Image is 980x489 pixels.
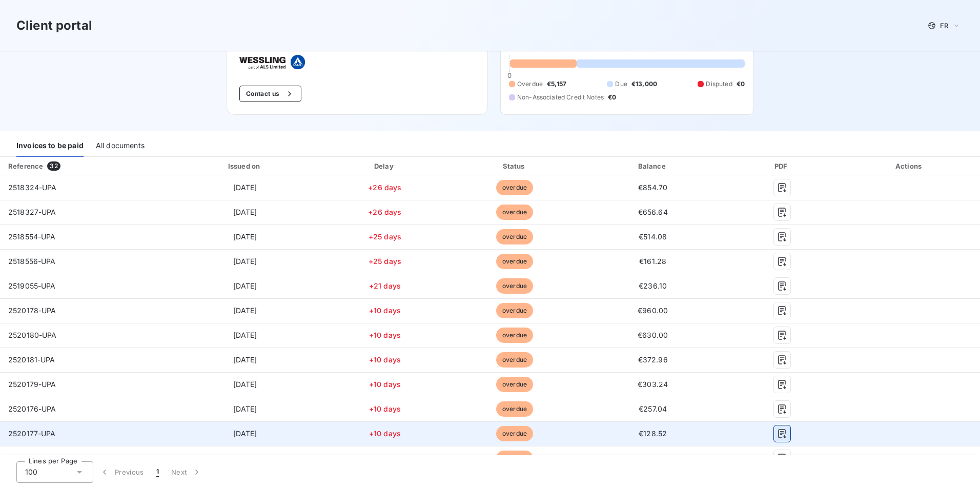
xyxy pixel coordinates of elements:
[496,426,533,441] span: overdue
[8,183,57,192] span: 2518324-UPA
[233,454,257,462] span: [DATE]
[369,257,401,266] span: +25 days
[369,306,401,315] span: +10 days
[496,205,533,220] span: overdue
[369,331,401,339] span: +10 days
[369,281,401,290] span: +21 days
[737,79,745,89] span: €0
[639,257,666,266] span: €161.28
[706,79,732,89] span: Disputed
[8,429,56,438] span: 2520177-UPA
[25,467,37,477] span: 100
[368,208,401,216] span: +26 days
[150,461,165,483] button: 1
[638,331,668,339] span: €630.00
[496,377,533,392] span: overdue
[369,232,401,241] span: +25 days
[638,355,668,364] span: €372.96
[369,429,401,438] span: +10 days
[8,162,43,170] div: Reference
[233,208,257,216] span: [DATE]
[639,429,667,438] span: €128.52
[496,180,533,195] span: overdue
[638,183,667,192] span: €854.70
[16,135,84,157] div: Invoices to be paid
[233,281,257,290] span: [DATE]
[233,232,257,241] span: [DATE]
[496,254,533,269] span: overdue
[727,161,837,171] div: PDF
[517,93,604,102] span: Non-Associated Credit Notes
[233,257,257,266] span: [DATE]
[638,208,668,216] span: €656.64
[369,355,401,364] span: +10 days
[496,229,533,244] span: overdue
[171,161,319,171] div: Issued on
[615,79,627,89] span: Due
[639,404,667,413] span: €257.04
[156,467,159,477] span: 1
[369,454,401,462] span: +10 days
[451,161,579,171] div: Status
[631,79,657,89] span: €13,000
[239,86,301,102] button: Contact us
[940,22,948,30] span: FR
[841,161,978,171] div: Actions
[8,232,56,241] span: 2518554-UPA
[93,461,150,483] button: Previous
[547,79,566,89] span: €5,157
[323,161,446,171] div: Delay
[16,16,92,35] h3: Client portal
[517,79,543,89] span: Overdue
[369,380,401,389] span: +10 days
[496,401,533,417] span: overdue
[233,331,257,339] span: [DATE]
[233,380,257,389] span: [DATE]
[639,232,667,241] span: €514.08
[496,278,533,294] span: overdue
[8,306,56,315] span: 2520178-UPA
[47,161,60,171] span: 32
[8,331,57,339] span: 2520180-UPA
[233,183,257,192] span: [DATE]
[496,303,533,318] span: overdue
[368,183,401,192] span: +26 days
[8,355,55,364] span: 2520181-UPA
[496,328,533,343] span: overdue
[233,404,257,413] span: [DATE]
[233,355,257,364] span: [DATE]
[239,55,305,69] img: Company logo
[639,281,667,290] span: €236.10
[8,281,56,290] span: 2519055-UPA
[638,306,668,315] span: €960.00
[496,451,533,466] span: overdue
[507,71,512,79] span: 0
[8,257,56,266] span: 2518556-UPA
[608,93,616,102] span: €0
[496,352,533,368] span: overdue
[638,380,668,389] span: €303.24
[233,429,257,438] span: [DATE]
[233,306,257,315] span: [DATE]
[96,135,145,157] div: All documents
[8,208,56,216] span: 2518327-UPA
[583,161,723,171] div: Balance
[8,404,56,413] span: 2520176-UPA
[8,454,56,462] span: 2520175-UPA
[369,404,401,413] span: +10 days
[165,461,208,483] button: Next
[8,380,56,389] span: 2520179-UPA
[640,454,666,462] span: €82.44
